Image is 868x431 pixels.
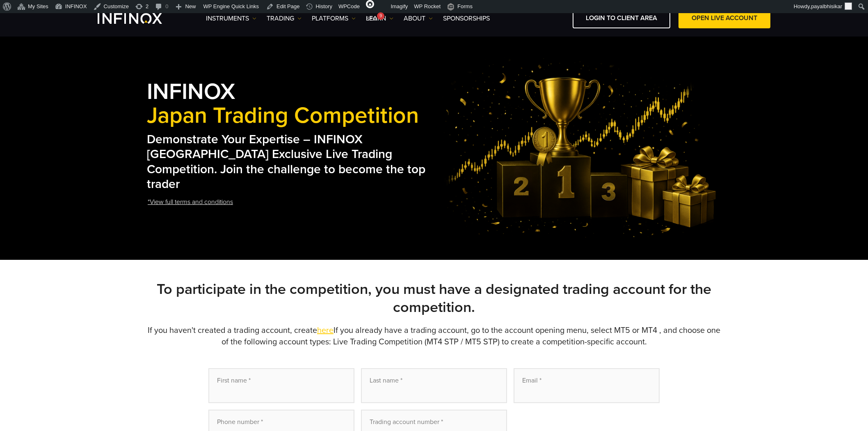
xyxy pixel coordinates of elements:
[98,13,181,24] a: INFINOX Logo
[312,14,356,23] a: PLATFORMS
[147,192,234,212] a: *View full terms and conditions
[147,104,419,128] span: Japan Trading Competition
[443,14,490,23] a: SPONSORSHIPS
[147,78,419,129] strong: INFINOX
[678,8,770,28] a: OPEN LIVE ACCOUNT
[573,8,670,28] a: LOGIN TO CLIENT AREA
[157,280,711,316] strong: To participate in the competition, you must have a designated trading account for the competition.
[366,16,377,22] span: SEO
[377,12,384,20] div: 9
[267,14,302,23] a: TRADING
[811,3,842,9] span: payalbhisikar
[404,14,433,23] a: ABOUT
[206,14,256,23] a: Instruments
[147,132,439,192] h2: Demonstrate Your Expertise – INFINOX [GEOGRAPHIC_DATA] Exclusive Live Trading Competition. Join t...
[317,326,333,335] a: here
[147,325,721,348] p: If you haven't created a trading account, create If you already have a trading account, go to the...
